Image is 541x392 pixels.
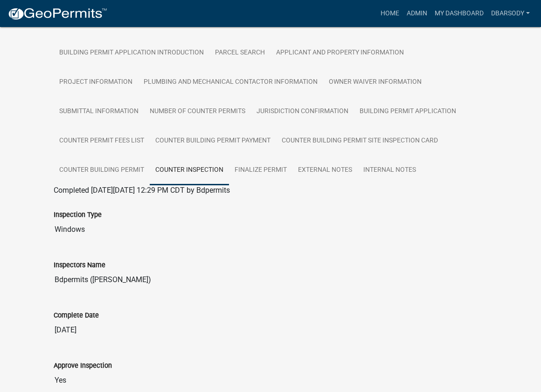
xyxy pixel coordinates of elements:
label: Inspectors Name [54,262,105,269]
a: Applicant and Property Information [270,38,409,68]
a: Dbarsody [487,5,534,22]
a: Parcel search [209,38,270,68]
label: Complete Date [54,312,99,319]
a: Counter Building Permit Payment [150,126,276,156]
span: Completed [DATE][DATE] 12:29 PM CDT by Bdpermits [54,186,230,195]
a: Plumbing and Mechanical Contactor Information [138,68,323,97]
a: My Dashboard [431,5,487,22]
a: Home [377,5,403,22]
a: Jurisdiction Confirmation [251,97,354,127]
a: Counter Permit Fees List [54,126,150,156]
label: Approve Inspection [54,363,112,369]
a: Admin [403,5,431,22]
a: Counter Building Permit [54,155,150,185]
a: Counter Inspection [150,155,229,185]
a: Finalize Permit [229,155,292,185]
a: External Notes [292,155,358,185]
a: Building Permit Application Introduction [54,38,209,68]
a: Project Information [54,68,138,97]
a: Number of Counter Permits [144,97,251,127]
a: Submittal Information [54,97,144,127]
a: Owner Waiver Information [323,68,427,97]
a: Counter Building Permit Site Inspection Card [276,126,444,156]
a: Internal Notes [358,155,422,185]
a: Building Permit Application [354,97,462,127]
label: Inspection Type [54,212,102,218]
